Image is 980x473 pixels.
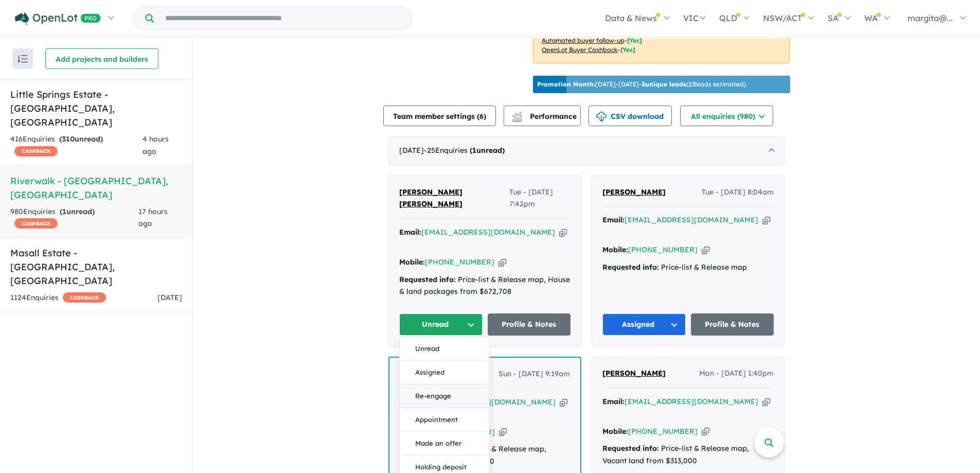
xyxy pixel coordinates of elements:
a: [PERSON_NAME] [602,367,666,380]
span: Sun - [DATE] 9:19am [498,368,570,380]
div: Price-list & Release map [602,261,774,274]
strong: Email: [399,227,421,237]
span: [Yes] [620,46,635,54]
a: Profile & Notes [488,313,571,336]
a: [PERSON_NAME] [PERSON_NAME] [399,186,509,211]
button: Copy [560,397,567,408]
strong: Requested info: [602,262,659,272]
a: [PHONE_NUMBER] [628,245,698,254]
a: [PHONE_NUMBER] [425,257,494,267]
span: 310 [62,134,75,144]
a: [PHONE_NUMBER] [628,427,698,436]
b: Promotion Month: [537,80,595,88]
p: [DATE] - [DATE] - ( 23 leads estimated) [537,80,746,89]
button: Performance [504,106,581,126]
button: Copy [559,227,567,238]
div: Price-list & Release map, Vacant land from $313,000 [602,443,774,467]
span: 1 [472,146,476,155]
div: 416 Enquir ies [10,133,142,158]
span: 1 [62,207,66,216]
input: Try estate name, suburb, builder or developer [156,7,410,29]
a: [EMAIL_ADDRESS][DOMAIN_NAME] [421,227,555,237]
button: Copy [702,426,709,437]
div: Price-list & Release map, House & land packages from $672,708 [399,274,571,299]
div: [DATE] [388,136,785,165]
button: Made an offer [400,432,489,456]
img: Openlot PRO Logo White [15,12,101,25]
img: line-chart.svg [512,112,522,117]
button: Assigned [400,361,489,384]
span: margita@... [907,13,953,23]
button: Add projects and builders [45,48,158,69]
strong: Mobile: [399,257,425,267]
button: All enquiries (980) [680,106,773,126]
h5: Little Springs Estate - [GEOGRAPHIC_DATA] , [GEOGRAPHIC_DATA] [10,87,182,129]
span: Tue - [DATE] 7:42pm [509,186,571,211]
button: CSV download [589,106,672,126]
strong: Mobile: [602,427,628,436]
strong: ( unread) [60,207,95,216]
span: 17 hours ago [138,207,168,229]
div: 1124 Enquir ies [10,292,106,304]
strong: Email: [602,397,625,406]
button: Unread [400,337,489,361]
u: OpenLot Buyer Cashback [542,46,618,54]
b: 3 unique leads [642,80,686,88]
span: Performance [513,112,577,121]
strong: ( unread) [470,146,505,155]
button: Copy [702,244,709,255]
strong: ( unread) [59,134,103,144]
span: CASHBACK [63,292,106,303]
u: Automated buyer follow-up [542,37,625,44]
a: Profile & Notes [691,313,774,336]
span: [PERSON_NAME] [602,187,666,197]
button: Copy [498,257,506,268]
button: Team member settings (6) [383,106,496,126]
strong: Email: [602,215,625,224]
span: - 25 Enquir ies [424,146,505,155]
span: [PERSON_NAME] [602,369,666,378]
button: Unread [399,313,483,336]
span: Mon - [DATE] 1:40pm [699,367,774,380]
h5: Masall Estate - [GEOGRAPHIC_DATA] , [GEOGRAPHIC_DATA] [10,246,182,288]
img: sort.svg [17,55,28,63]
div: 980 Enquir ies [10,206,138,231]
span: [DATE] [157,293,182,302]
img: bar-chart.svg [512,115,522,121]
span: 4 hours ago [142,134,169,156]
a: [PERSON_NAME] [602,186,666,199]
strong: Mobile: [602,245,628,254]
button: Appointment [400,408,489,432]
button: Re-engage [400,384,489,408]
a: [EMAIL_ADDRESS][DOMAIN_NAME] [625,397,758,406]
button: Assigned [602,313,686,336]
span: [PERSON_NAME] [PERSON_NAME] [399,187,462,209]
button: Copy [762,396,770,407]
strong: Requested info: [602,444,659,453]
span: 6 [479,112,484,121]
img: download icon [596,112,607,122]
span: [Yes] [627,37,642,44]
button: Copy [499,427,507,437]
span: CASHBACK [14,218,58,229]
a: [EMAIL_ADDRESS][DOMAIN_NAME] [625,215,758,224]
strong: Requested info: [399,275,456,284]
span: CASHBACK [14,146,58,156]
button: Copy [762,215,770,225]
h5: Riverwalk - [GEOGRAPHIC_DATA] , [GEOGRAPHIC_DATA] [10,174,182,202]
span: Tue - [DATE] 8:04am [702,186,774,199]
